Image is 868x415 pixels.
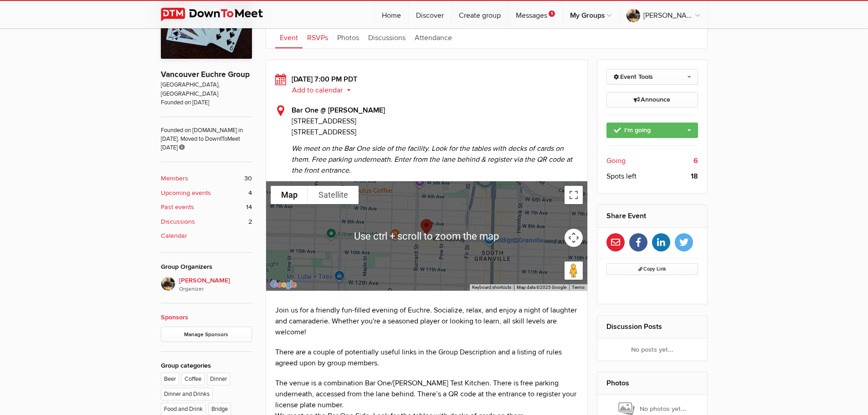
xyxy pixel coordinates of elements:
[161,202,194,212] b: Past events
[248,188,252,198] span: 4
[248,217,252,227] span: 2
[606,322,662,331] a: Discussion Posts
[292,128,356,137] span: [STREET_ADDRESS]
[638,266,666,272] span: Copy Link
[292,138,579,176] span: We meet on the Bar One side of the facility. Look for the tables with decks of cards on them. Fre...
[271,186,308,204] button: Show street map
[563,1,619,28] a: My Groups
[161,313,188,321] a: Sponsors
[606,171,637,182] span: Spots left
[161,174,252,184] a: Members 30
[508,1,562,28] a: Messages1
[606,92,698,108] a: Announce
[161,327,252,342] a: Manage Sponsors
[246,202,252,212] span: 14
[606,123,698,138] a: I'm going
[161,202,252,212] a: Past events 14
[161,361,252,371] div: Group categories
[275,26,303,48] a: Event
[619,1,707,28] a: [PERSON_NAME]
[161,277,252,294] a: [PERSON_NAME]Organizer
[161,81,252,98] span: [GEOGRAPHIC_DATA], [GEOGRAPHIC_DATA]
[691,171,698,182] b: 18
[161,217,252,227] a: Discussions 2
[275,305,579,338] p: Join us for a friendly fun-filled evening of Euchre. Socialize, relax, and enjoy a night of laugh...
[410,26,457,48] a: Attendance
[472,284,511,291] button: Keyboard shortcuts
[517,285,566,290] span: Map data ©2025 Google
[161,277,175,291] img: Keith Paterson
[161,8,277,21] img: DownToMeet
[161,98,252,107] span: Founded on [DATE]
[572,285,585,290] a: Terms (opens in new tab)
[693,155,698,166] b: 6
[275,347,579,369] p: There are a couple of potentially useful links in the Group Description and a listing of rules ag...
[161,262,252,272] div: Group Organizers
[565,186,583,204] button: Toggle fullscreen view
[333,26,364,48] a: Photos
[308,186,359,204] button: Show satellite imagery
[161,217,195,227] b: Discussions
[597,338,707,360] div: No posts yet...
[161,117,252,153] span: Founded on [DOMAIN_NAME] in [DATE]. Moved to DowntToMeet [DATE]
[606,263,698,275] button: Copy Link
[161,188,252,198] a: Upcoming events 4
[565,229,583,247] button: Map camera controls
[268,279,298,291] a: Open this area in Google Maps (opens a new window)
[409,1,451,28] a: Discover
[292,116,579,127] span: [STREET_ADDRESS]
[634,96,670,103] span: Announce
[161,231,252,241] a: Calendar
[375,1,408,28] a: Home
[303,26,333,48] a: RSVPs
[565,261,583,280] button: Drag Pegman onto the map to open Street View
[161,174,188,184] b: Members
[179,276,252,294] span: [PERSON_NAME]
[161,70,250,79] a: Vancouver Euchre Group
[606,379,629,388] a: Photos
[549,10,555,17] span: 1
[179,285,252,293] i: Organizer
[292,86,358,94] button: Add to calendar
[161,231,187,241] b: Calendar
[244,174,252,184] span: 30
[606,69,698,85] a: Event Tools
[364,26,410,48] a: Discussions
[161,188,211,198] b: Upcoming events
[292,106,385,115] b: Bar One @ [PERSON_NAME]
[275,74,579,96] div: [DATE] 7:00 PM PDT
[606,155,626,166] span: Going
[268,279,298,291] img: Google
[452,1,508,28] a: Create group
[606,205,698,227] h2: Share Event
